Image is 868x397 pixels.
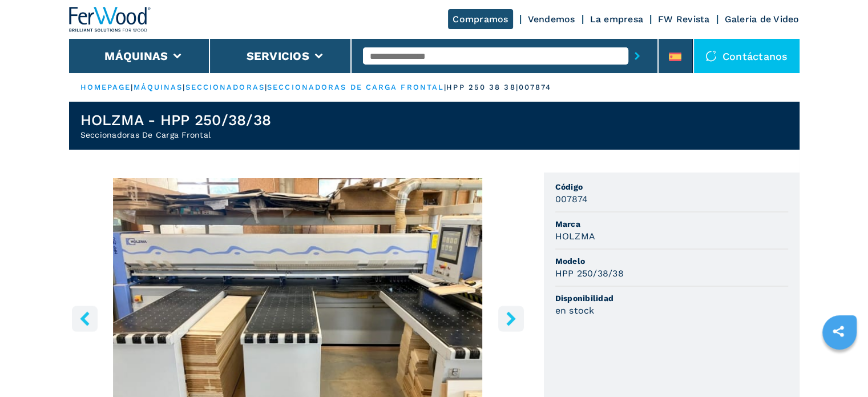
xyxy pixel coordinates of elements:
[134,83,183,91] a: máquinas
[725,14,800,25] a: Galeria de Video
[824,317,853,346] a: sharethis
[555,181,788,193] span: Código
[658,14,710,25] a: FW Revista
[80,129,272,141] h2: Seccionadoras De Carga Frontal
[131,83,133,91] span: |
[267,83,444,91] a: seccionadoras de carga frontal
[705,50,717,62] img: Contáctanos
[590,14,644,25] a: La empresa
[72,306,98,331] button: left-button
[183,83,185,91] span: |
[628,43,646,69] button: submit-button
[819,346,859,388] iframe: Chat
[498,306,524,331] button: right-button
[555,292,788,304] span: Disponibilidad
[444,83,446,91] span: |
[80,83,131,91] a: HOMEPAGE
[519,82,552,93] p: 007874
[185,83,265,91] a: seccionadoras
[80,111,272,129] h1: HOLZMA - HPP 250/38/38
[69,7,151,32] img: Ferwood
[448,9,512,29] a: Compramos
[265,83,267,91] span: |
[555,193,588,206] h3: 007874
[694,39,800,73] div: Contáctanos
[528,14,575,25] a: Vendemos
[555,230,596,243] h3: HOLZMA
[104,49,168,63] button: Máquinas
[446,82,518,93] p: hpp 250 38 38 |
[555,304,595,317] h3: en stock
[555,218,788,230] span: Marca
[555,267,624,280] h3: HPP 250/38/38
[247,49,309,63] button: Servicios
[555,255,788,267] span: Modelo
